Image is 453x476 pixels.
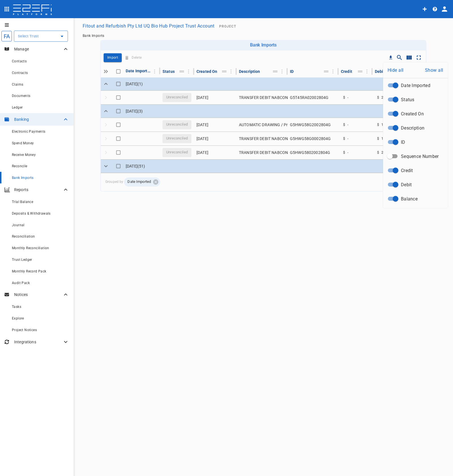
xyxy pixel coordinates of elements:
span: Credit [401,167,413,174]
span: Sequence Number [401,153,439,160]
span: Toggle visibility [390,137,401,147]
span: Toggle visibility [390,193,401,204]
span: Debit [401,181,412,188]
span: Toggle visibility [390,94,401,105]
span: Created On [401,111,424,117]
button: Show all [423,65,446,76]
span: Toggle visibility [384,151,395,162]
span: Toggle visibility [390,179,401,190]
span: Toggle visibility [390,165,401,176]
span: Date Imported [401,82,430,89]
span: Toggle visibility [390,108,401,119]
span: Balance [401,196,418,202]
button: Hide all [385,65,406,76]
span: Status [401,96,414,103]
span: Toggle visibility [390,122,401,133]
span: Description [401,125,424,131]
span: Toggle visibility [390,80,401,91]
span: ID [401,139,405,145]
